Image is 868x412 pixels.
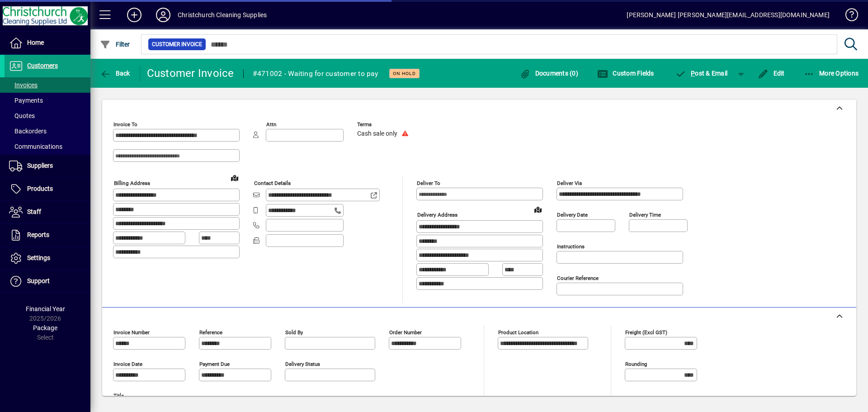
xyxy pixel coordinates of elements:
a: Settings [5,247,90,270]
span: Products [27,185,53,192]
mat-label: Title [113,393,124,399]
mat-label: Payment due [199,361,230,367]
a: Communications [5,139,90,154]
mat-label: Delivery time [629,212,661,218]
button: Profile [149,7,178,23]
mat-label: Invoice number [113,329,150,336]
mat-label: Courier Reference [557,275,599,281]
mat-label: Freight (excl GST) [625,329,667,336]
a: Staff [5,201,90,223]
button: Filter [98,36,132,52]
a: Suppliers [5,155,90,177]
a: Quotes [5,108,90,123]
span: Settings [27,254,50,261]
span: Invoices [9,81,38,89]
span: Home [27,39,44,46]
div: [PERSON_NAME] [PERSON_NAME][EMAIL_ADDRESS][DOMAIN_NAME] [627,8,830,22]
a: Home [5,32,90,54]
mat-label: Deliver via [557,180,582,186]
span: Communications [9,143,62,150]
div: Customer Invoice [147,66,234,81]
span: Suppliers [27,162,53,169]
a: Invoices [5,77,90,93]
span: Customers [27,62,58,69]
a: Products [5,178,90,200]
div: #471002 - Waiting for customer to pay [253,66,378,81]
button: Custom Fields [595,65,656,81]
span: ost & Email [675,70,728,77]
a: Knowledge Base [839,2,857,31]
span: Filter [100,41,130,48]
span: Custom Fields [597,70,654,77]
button: Back [98,65,132,81]
span: Support [27,277,50,284]
app-page-header-button: Back [90,65,140,81]
span: Reports [27,231,49,238]
span: On hold [393,71,416,76]
mat-label: Sold by [285,329,303,336]
span: Customer Invoice [152,40,202,49]
span: Financial Year [26,305,65,313]
button: Add [120,7,149,23]
a: View on map [531,202,545,217]
mat-label: Delivery date [557,212,588,218]
span: Package [33,324,57,331]
mat-label: Invoice To [113,121,137,128]
span: Staff [27,208,41,215]
a: Payments [5,93,90,108]
span: Backorders [9,128,47,135]
span: More Options [804,70,859,77]
a: Backorders [5,123,90,139]
span: Terms [357,122,411,128]
mat-label: Rounding [625,361,647,367]
span: Payments [9,97,43,104]
span: P [691,70,695,77]
mat-label: Deliver To [417,180,440,186]
mat-label: Reference [199,329,222,336]
mat-label: Product location [498,329,538,336]
span: Documents (0) [519,70,578,77]
mat-label: Order number [389,329,422,336]
button: More Options [802,65,861,81]
button: Post & Email [671,65,732,81]
span: Back [100,70,130,77]
a: Reports [5,224,90,246]
span: Cash sale only [357,130,397,137]
a: Support [5,270,90,293]
span: Quotes [9,112,35,119]
button: Documents (0) [517,65,580,81]
mat-label: Delivery status [285,361,320,367]
mat-label: Invoice date [113,361,142,367]
div: Christchurch Cleaning Supplies [178,8,267,22]
span: Edit [758,70,785,77]
a: View on map [227,170,242,185]
mat-label: Instructions [557,243,585,250]
mat-label: Attn [266,121,276,128]
button: Edit [755,65,787,81]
